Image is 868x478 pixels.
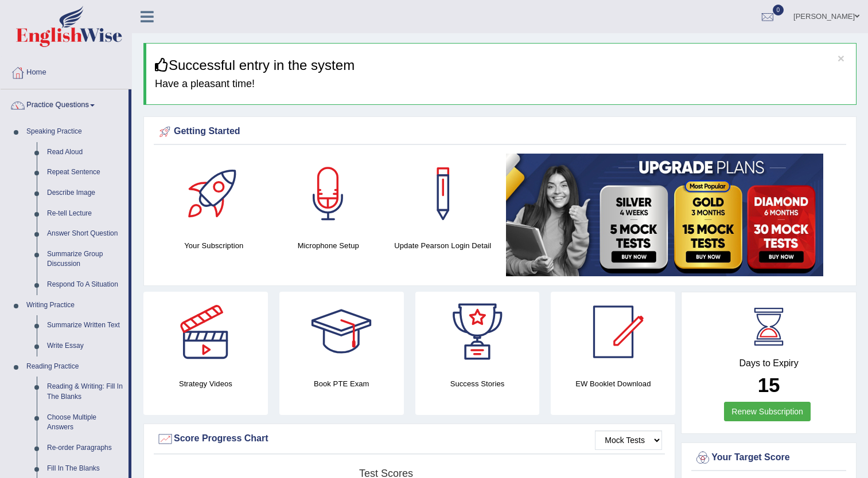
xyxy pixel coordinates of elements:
a: Read Aloud [42,142,129,163]
a: Describe Image [42,183,129,203]
a: Respond To A Situation [42,275,129,295]
h4: Strategy Videos [143,378,268,390]
a: Renew Subscription [724,402,811,421]
img: small5.jpg [506,154,823,276]
h3: Successful entry in the system [155,58,847,73]
a: Choose Multiple Answers [42,408,129,438]
h4: Days to Expiry [694,358,843,369]
a: Repeat Sentence [42,162,129,183]
a: Reading Practice [21,356,129,377]
h4: Microphone Setup [277,240,380,252]
b: 15 [758,374,780,396]
a: Re-order Paragraphs [42,438,129,459]
a: Write Essay [42,336,129,356]
a: Answer Short Question [42,224,129,244]
h4: Book PTE Exam [279,378,404,390]
div: Score Progress Chart [157,430,662,448]
a: Summarize Written Text [42,315,129,336]
a: Home [1,57,131,85]
div: Your Target Score [694,449,843,467]
h4: Your Subscription [162,240,266,252]
a: Re-tell Lecture [42,203,129,224]
a: Speaking Practice [21,122,129,142]
button: × [838,52,844,64]
a: Writing Practice [21,295,129,316]
a: Practice Questions [1,89,129,118]
h4: Success Stories [415,378,540,390]
a: Reading & Writing: Fill In The Blanks [42,377,129,407]
h4: Update Pearson Login Detail [391,240,495,252]
a: Summarize Group Discussion [42,244,129,275]
div: Getting Started [157,123,843,140]
h4: Have a pleasant time! [155,79,847,90]
h4: EW Booklet Download [551,378,675,390]
span: 0 [773,5,784,15]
